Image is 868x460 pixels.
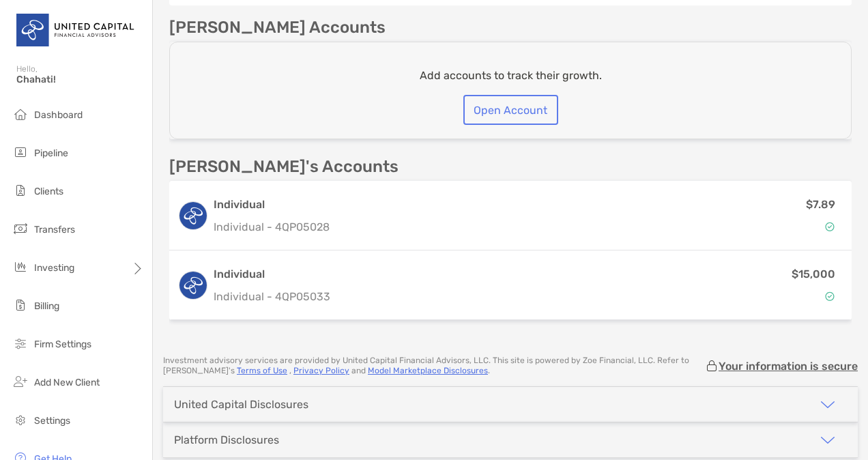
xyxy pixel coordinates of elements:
[174,398,308,411] div: United Capital Disclosures
[169,19,386,36] p: [PERSON_NAME] Accounts
[34,377,100,388] span: Add New Client
[174,433,279,446] div: Platform Disclosures
[12,182,29,199] img: clients icon
[792,265,835,283] p: $15,000
[214,197,330,213] h3: Individual
[16,74,144,85] span: Chahati!
[12,373,29,390] img: add_new_client icon
[12,335,29,351] img: firm-settings icon
[34,186,63,197] span: Clients
[34,415,70,427] span: Settings
[34,109,83,121] span: Dashboard
[214,266,330,283] h3: Individual
[293,366,349,375] a: Privacy Policy
[12,220,29,237] img: transfers icon
[163,356,705,376] p: Investment advisory services are provided by United Capital Financial Advisors, LLC . This site i...
[368,366,488,375] a: Model Marketplace Disclosures
[806,196,835,213] p: $7.89
[12,259,29,275] img: investing icon
[820,397,836,413] img: icon arrow
[820,432,836,448] img: icon arrow
[34,147,68,159] span: Pipeline
[34,300,59,312] span: Billing
[34,262,74,274] span: Investing
[16,5,136,55] img: United Capital Logo
[825,222,835,231] img: Account Status icon
[825,291,835,301] img: Account Status icon
[463,95,558,125] button: Open Account
[420,67,602,84] p: Add accounts to track their growth.
[237,366,287,375] a: Terms of Use
[719,360,858,373] p: Your information is secure
[12,106,29,122] img: dashboard icon
[169,158,399,175] p: [PERSON_NAME]'s Accounts
[12,144,29,160] img: pipeline icon
[214,218,330,235] p: Individual - 4QP05028
[214,288,330,305] p: Individual - 4QP05033
[179,202,207,229] img: logo account
[12,297,29,313] img: billing icon
[34,339,91,350] span: Firm Settings
[12,412,29,428] img: settings icon
[179,272,207,299] img: logo account
[34,224,75,235] span: Transfers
